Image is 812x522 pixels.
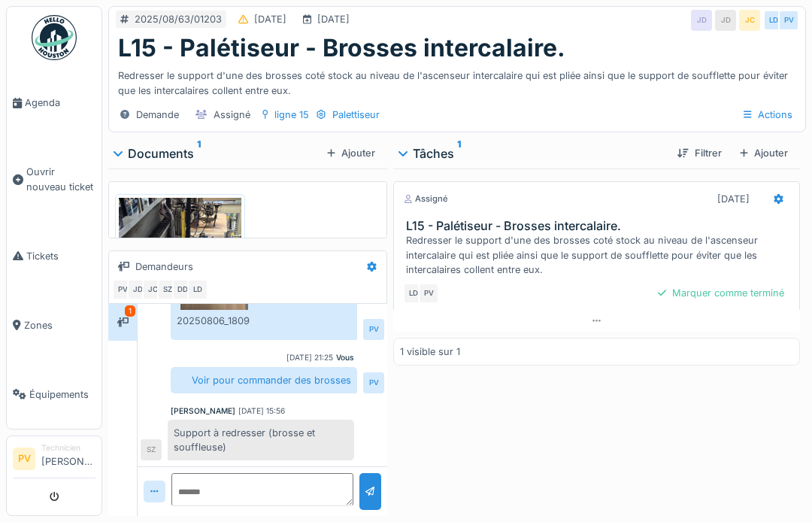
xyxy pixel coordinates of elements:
[652,283,790,303] div: Marquer comme terminé
[141,439,162,460] div: SZ
[406,219,793,233] h3: L15 - Palétiseur - Brosses intercalaire.
[321,143,381,163] div: Ajouter
[406,233,793,277] div: Redresser le support d'une des brosses coté stock au niveau de l'ascenseur intercalaire qui est p...
[715,10,736,31] div: JD
[403,283,424,304] div: LD
[739,10,760,31] div: JC
[187,279,208,300] div: LD
[734,143,794,163] div: Ajouter
[172,279,193,300] div: DD
[32,15,77,60] img: Badge_color-CXgf-gQk.svg
[238,405,285,417] div: [DATE] 15:56
[157,279,178,300] div: SZ
[737,104,799,126] div: Actions
[363,319,384,340] div: PV
[112,279,133,300] div: PV
[24,318,95,332] span: Zones
[118,62,796,97] div: Redresser le support d'une des brosses coté stock au niveau de l'ascenseur intercalaire qui est p...
[171,367,357,393] div: Voir pour commander des brosses
[127,279,148,300] div: JD
[778,10,799,31] div: PV
[13,442,95,478] a: PV Technicien[PERSON_NAME]
[457,144,461,162] sup: 1
[717,192,750,206] div: [DATE]
[125,305,135,317] div: 1
[7,68,101,138] a: Agenda
[763,10,784,31] div: LD
[399,144,665,162] div: Tâches
[177,314,252,328] div: 20250806_180942.jpg
[142,279,163,300] div: JC
[168,420,354,460] div: Support à redresser (brosse et souffleuse)
[29,387,95,402] span: Équipements
[114,144,321,162] div: Documents
[274,108,309,122] div: ligne 15
[26,249,95,263] span: Tickets
[26,165,95,193] span: Ouvrir nouveau ticket
[13,448,35,470] li: PV
[7,221,101,290] a: Tickets
[363,372,384,393] div: PV
[25,96,95,110] span: Agenda
[135,259,193,274] div: Demandeurs
[171,405,235,417] div: [PERSON_NAME]
[7,360,101,429] a: Équipements
[400,344,460,359] div: 1 visible sur 1
[135,12,222,26] div: 2025/08/63/01203
[332,108,380,122] div: Palettiseur
[197,144,201,162] sup: 1
[119,198,241,463] img: a2y3j9mszwtu5nezjpmc86jpt8s9
[671,143,727,163] div: Filtrer
[41,442,95,475] li: [PERSON_NAME]
[7,290,101,360] a: Zones
[254,12,286,26] div: [DATE]
[286,352,333,363] div: [DATE] 21:25
[336,352,354,363] div: Vous
[691,10,712,31] div: JD
[317,12,350,26] div: [DATE]
[7,138,101,221] a: Ouvrir nouveau ticket
[418,283,439,304] div: PV
[214,108,250,122] div: Assigné
[136,108,179,122] div: Demande
[118,34,565,62] h1: L15 - Palétiseur - Brosses intercalaire.
[41,442,95,454] div: Technicien
[403,193,448,205] div: Assigné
